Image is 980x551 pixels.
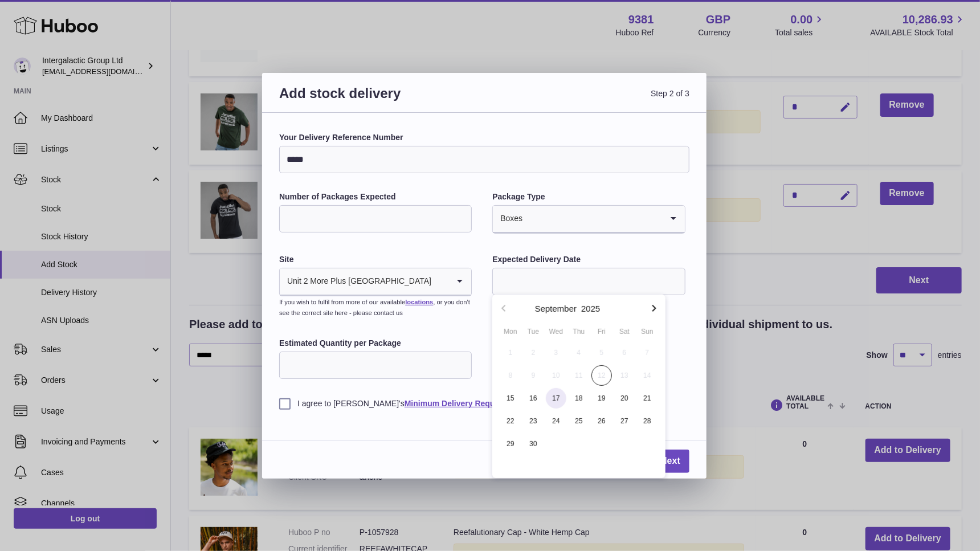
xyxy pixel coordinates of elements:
span: 13 [614,365,635,386]
label: I agree to [PERSON_NAME]'s [279,398,689,409]
span: 6 [614,342,635,363]
button: 10 [545,364,567,387]
div: Search for option [280,268,471,296]
div: Fri [590,326,613,337]
button: 2025 [581,304,600,313]
div: Sat [613,326,636,337]
div: Mon [499,326,522,337]
span: 22 [500,411,521,431]
input: Search for option [432,268,448,295]
button: 17 [545,387,567,410]
button: 16 [522,387,545,410]
span: 11 [569,365,589,386]
button: 21 [636,387,659,410]
span: 16 [523,388,544,409]
button: 12 [590,364,613,387]
button: 30 [522,432,545,455]
span: 2 [523,342,544,363]
span: 27 [614,411,635,431]
div: Search for option [493,206,684,233]
a: Next [651,450,689,473]
button: 15 [499,387,522,410]
button: 19 [590,387,613,410]
button: 2 [522,341,545,364]
div: Wed [545,326,567,337]
input: Search for option [523,206,661,232]
span: 14 [637,365,658,386]
button: 11 [567,364,590,387]
a: Minimum Delivery Requirements [405,399,528,408]
span: 12 [591,365,612,386]
div: Thu [567,326,590,337]
button: 20 [613,387,636,410]
button: 1 [499,341,522,364]
button: 25 [567,410,590,432]
button: September [535,304,577,313]
button: 29 [499,432,522,455]
span: 10 [546,365,566,386]
button: 9 [522,364,545,387]
button: 28 [636,410,659,432]
span: 5 [591,342,612,363]
span: 30 [523,434,544,454]
label: Expected Delivery Date [492,254,685,265]
button: 18 [567,387,590,410]
button: 26 [590,410,613,432]
h3: Add stock delivery [279,84,484,116]
button: 27 [613,410,636,432]
span: 25 [569,411,589,431]
label: Your Delivery Reference Number [279,132,689,143]
button: 22 [499,410,522,432]
button: 3 [545,341,567,364]
span: 26 [591,411,612,431]
button: 7 [636,341,659,364]
span: 8 [500,365,521,386]
span: 18 [569,388,589,409]
span: 17 [546,388,566,409]
a: locations [405,299,433,305]
span: 28 [637,411,658,431]
span: 29 [500,434,521,454]
button: 23 [522,410,545,432]
span: Boxes [493,206,523,232]
span: 20 [614,388,635,409]
button: 24 [545,410,567,432]
label: Site [279,254,472,265]
span: 7 [637,342,658,363]
div: Sun [636,326,659,337]
span: 21 [637,388,658,409]
button: 4 [567,341,590,364]
span: 4 [569,342,589,363]
div: Tue [522,326,545,337]
span: 3 [546,342,566,363]
span: Unit 2 More Plus [GEOGRAPHIC_DATA] [280,268,432,295]
span: 24 [546,411,566,431]
label: Estimated Quantity per Package [279,338,472,349]
label: Number of Packages Expected [279,191,472,202]
button: 6 [613,341,636,364]
small: If you wish to fulfil from more of our available , or you don’t see the correct site here - pleas... [279,299,470,316]
span: 15 [500,388,521,409]
span: 19 [591,388,612,409]
span: 9 [523,365,544,386]
button: 13 [613,364,636,387]
label: Package Type [492,191,685,202]
button: 14 [636,364,659,387]
span: 23 [523,411,544,431]
span: Step 2 of 3 [484,84,689,116]
span: 1 [500,342,521,363]
button: 8 [499,364,522,387]
button: 5 [590,341,613,364]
